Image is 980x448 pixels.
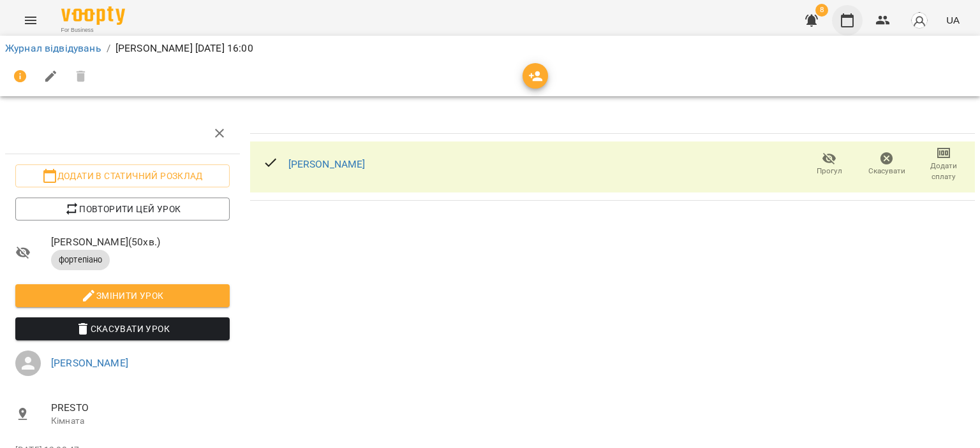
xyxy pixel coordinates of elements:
[26,168,219,184] span: Додати в статичний розклад
[51,415,230,428] p: Кімната
[288,158,366,170] a: [PERSON_NAME]
[61,26,125,34] span: For Business
[107,41,110,56] li: /
[51,357,128,369] a: [PERSON_NAME]
[15,284,230,307] button: Змінити урок
[941,8,965,32] button: UA
[15,164,230,187] button: Додати в статичний розклад
[910,11,928,29] img: avatar_s.png
[817,166,842,177] span: Прогул
[115,41,253,56] p: [PERSON_NAME] [DATE] 16:00
[26,288,219,303] span: Змінити урок
[801,147,858,182] button: Прогул
[868,166,905,177] span: Скасувати
[51,254,110,266] span: фортепіано
[15,5,46,36] button: Menu
[5,42,101,54] a: Журнал відвідувань
[51,400,230,415] span: PRESTO
[915,147,972,182] button: Додати сплату
[15,317,230,340] button: Скасувати Урок
[5,41,975,56] nav: breadcrumb
[15,198,230,220] button: Повторити цей урок
[815,4,828,17] span: 8
[946,13,960,27] span: UA
[26,201,219,217] span: Повторити цей урок
[51,235,230,250] span: [PERSON_NAME] ( 50 хв. )
[923,161,965,182] span: Додати сплату
[26,321,219,336] span: Скасувати Урок
[858,147,916,182] button: Скасувати
[61,6,125,25] img: Voopty Logo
